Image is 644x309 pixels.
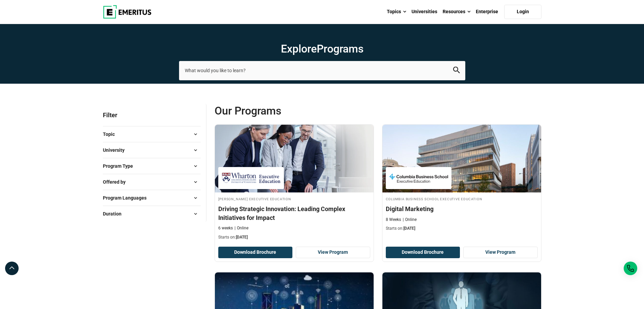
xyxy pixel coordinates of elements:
[103,104,201,126] p: Filter
[382,125,541,192] img: Digital Marketing | Online Sales and Marketing Course
[403,226,415,231] span: [DATE]
[317,42,363,55] span: Programs
[103,193,201,203] button: Program Languages
[389,170,448,186] img: Columbia Business School Executive Education
[236,235,248,240] span: [DATE]
[103,130,120,138] span: Topic
[386,226,538,231] p: Starts on:
[103,178,131,186] span: Offered by
[386,247,460,258] button: Download Brochure
[215,125,374,244] a: Digital Transformation Course by Wharton Executive Education - September 3, 2025 Wharton Executiv...
[463,247,538,258] a: View Program
[222,170,281,186] img: Wharton Executive Education
[103,177,201,187] button: Offered by
[386,217,401,223] p: 8 Weeks
[235,225,248,231] p: Online
[103,209,201,219] button: Duration
[179,61,465,80] input: search-page
[382,125,541,235] a: Sales and Marketing Course by Columbia Business School Executive Education - September 4, 2025 Co...
[215,104,378,118] span: Our Programs
[103,162,138,170] span: Program Type
[504,5,541,19] a: Login
[218,234,370,240] p: Starts on:
[386,205,538,213] h4: Digital Marketing
[103,129,201,139] button: Topic
[453,68,460,75] a: search
[218,196,370,202] h4: [PERSON_NAME] Executive Education
[296,247,370,258] a: View Program
[179,42,465,56] h1: Explore
[215,125,374,192] img: Driving Strategic Innovation: Leading Complex Initiatives for Impact | Online Digital Transformat...
[103,145,201,155] button: University
[103,146,130,154] span: University
[218,225,233,231] p: 6 weeks
[218,247,293,258] button: Download Brochure
[386,196,538,202] h4: Columbia Business School Executive Education
[453,67,460,75] button: search
[218,205,370,222] h4: Driving Strategic Innovation: Leading Complex Initiatives for Impact
[103,210,127,218] span: Duration
[103,161,201,171] button: Program Type
[403,217,417,223] p: Online
[103,194,152,202] span: Program Languages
